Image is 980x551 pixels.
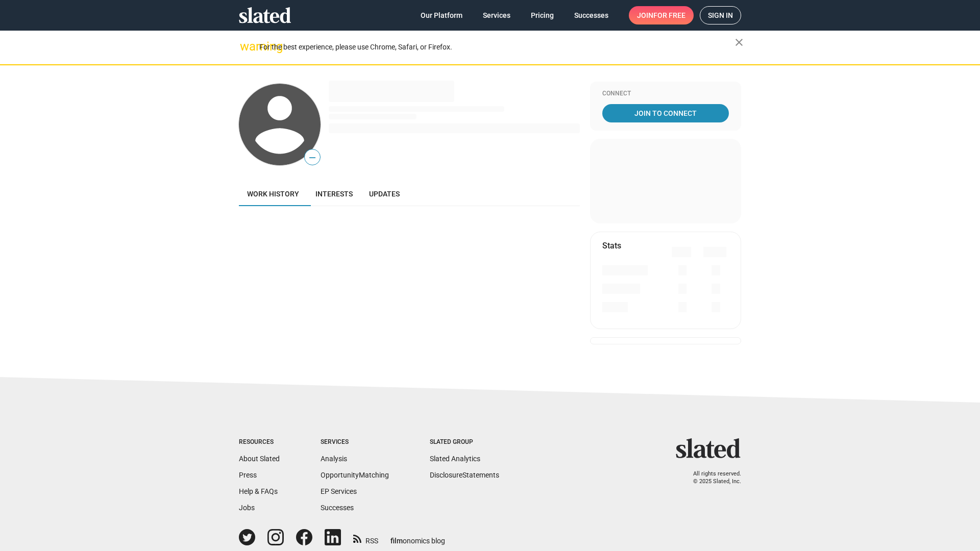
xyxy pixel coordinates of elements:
span: Services [483,6,510,24]
a: Sign in [700,6,741,24]
a: Updates [361,182,408,206]
a: filmonomics blog [390,528,445,546]
a: Work history [239,182,307,206]
a: Analysis [321,455,347,463]
p: All rights reserved. © 2025 Slated, Inc. [682,470,741,485]
span: Work history [247,190,299,198]
span: Updates [369,190,400,198]
a: Services [475,6,519,24]
span: Interests [315,190,353,198]
a: Pricing [523,6,562,24]
div: Services [321,438,389,446]
div: Resources [239,438,280,446]
a: About Slated [239,455,280,463]
a: OpportunityMatching [321,471,389,479]
span: Successes [574,6,608,24]
div: Slated Group [430,438,499,446]
a: RSS [353,530,378,546]
a: Successes [566,6,617,24]
a: Slated Analytics [430,455,480,463]
span: — [305,151,320,164]
a: Join To Connect [602,104,729,122]
a: Jobs [239,504,255,512]
a: Interests [307,182,361,206]
span: Join [637,6,685,24]
mat-icon: close [733,36,745,48]
mat-card-title: Stats [602,240,621,251]
span: Pricing [531,6,554,24]
span: Join To Connect [604,104,727,122]
div: For the best experience, please use Chrome, Safari, or Firefox. [259,40,735,54]
a: EP Services [321,487,357,495]
a: Help & FAQs [239,487,278,495]
a: Joinfor free [629,6,694,24]
a: Press [239,471,257,479]
span: Our Platform [421,6,462,24]
span: for free [653,6,685,24]
span: film [390,537,403,545]
mat-icon: warning [240,40,252,53]
div: Connect [602,90,729,98]
span: Sign in [708,7,733,24]
a: Our Platform [412,6,471,24]
a: DisclosureStatements [430,471,499,479]
a: Successes [321,504,354,512]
